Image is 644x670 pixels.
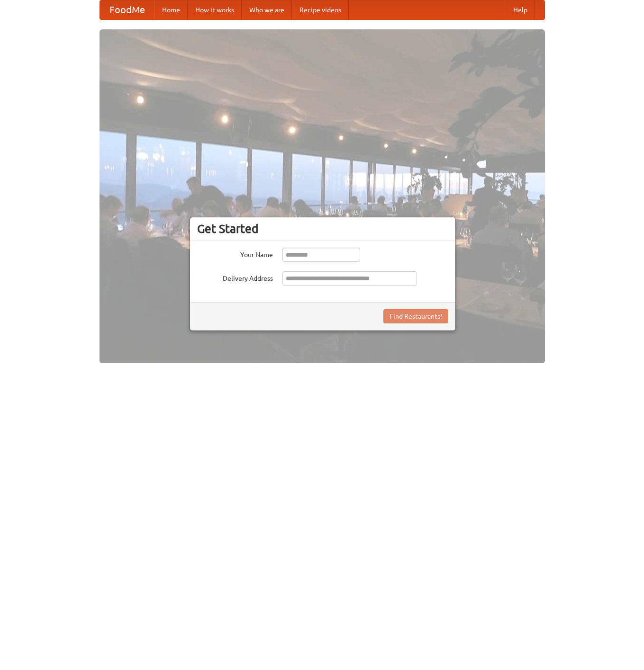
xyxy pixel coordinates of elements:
[383,309,448,323] button: Find Restaurants!
[188,0,242,19] a: How it works
[197,271,273,283] label: Delivery Address
[197,248,273,259] label: Your Name
[100,0,154,19] a: FoodMe
[506,0,535,19] a: Help
[154,0,188,19] a: Home
[292,0,349,19] a: Recipe videos
[242,0,292,19] a: Who we are
[197,222,448,236] h3: Get Started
